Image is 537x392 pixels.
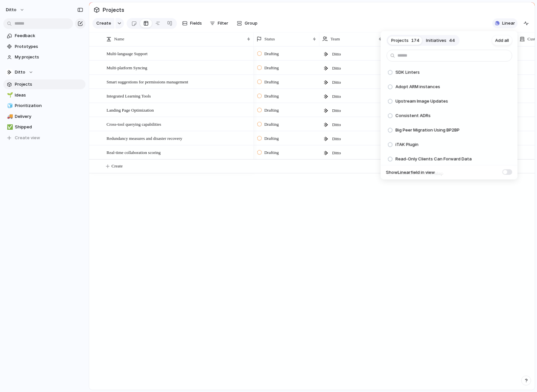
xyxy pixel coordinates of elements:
span: Add all [495,37,509,44]
span: iTAK Plugin [396,142,419,148]
span: Adopt ARM instances [396,84,440,90]
span: Initiatives [426,37,447,44]
button: Initiatives44 [423,35,458,46]
span: Consistent ADRs [396,113,431,119]
span: SDK Linters [396,69,420,76]
span: Upstream Image Updates [396,98,448,105]
span: Big Peer Migration Using BP2BP [396,127,460,134]
span: Projects [391,37,409,44]
span: Show Linear field in view [386,169,435,176]
button: Add all [492,35,512,46]
span: 174 [411,37,420,44]
button: Projects174 [388,35,423,46]
span: 44 [449,37,455,44]
span: Read-Only Clients Can Forward Data [396,156,472,163]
